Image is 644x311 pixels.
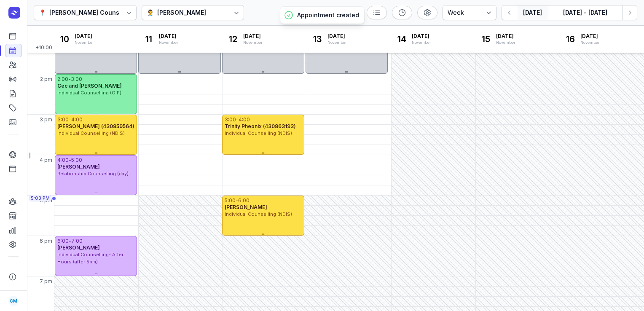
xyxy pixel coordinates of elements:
[225,197,236,204] div: 5:00
[225,123,296,129] span: Trinity Pheonix (430863193)
[57,252,123,265] span: Individual Counselling- After Hours (after 5pm)
[57,164,100,170] span: [PERSON_NAME]
[395,32,408,46] div: 14
[225,116,236,123] div: 3:00
[238,197,250,204] div: 6:00
[225,204,267,210] span: [PERSON_NAME]
[563,32,577,46] div: 16
[40,238,52,244] span: 6 pm
[226,32,240,46] div: 12
[412,33,431,40] span: [DATE]
[39,8,46,18] div: 📍
[71,116,83,123] div: 4:00
[236,197,238,204] div: -
[35,44,54,53] span: +10:00
[327,40,347,46] div: November
[57,130,125,136] span: Individual Counselling (NDIS)
[57,76,68,83] div: 2:00
[580,40,600,46] div: November
[479,32,493,46] div: 15
[412,40,431,46] div: November
[69,238,71,244] div: -
[49,8,136,18] div: [PERSON_NAME] Counselling
[311,32,324,46] div: 13
[40,278,52,285] span: 7 pm
[57,116,69,123] div: 3:00
[10,296,17,306] span: CM
[75,40,94,46] div: November
[57,244,100,251] span: [PERSON_NAME]
[58,32,71,46] div: 10
[548,5,622,20] button: [DATE] - [DATE]
[40,157,52,164] span: 4 pm
[75,33,94,40] span: [DATE]
[243,33,263,40] span: [DATE]
[57,171,129,177] span: Relationship Counselling (day)
[147,8,154,18] div: 👨‍⚕️
[327,33,347,40] span: [DATE]
[40,116,52,123] span: 3 pm
[297,11,359,19] p: Appointment created
[71,238,83,244] div: 7:00
[496,33,515,40] span: [DATE]
[159,40,178,46] div: November
[157,8,206,18] div: [PERSON_NAME]
[57,157,69,164] div: 4:00
[159,33,178,40] span: [DATE]
[580,33,600,40] span: [DATE]
[243,40,263,46] div: November
[69,157,71,164] div: -
[57,123,134,129] span: [PERSON_NAME] (430859564)
[496,40,515,46] div: November
[40,76,52,83] span: 2 pm
[225,130,292,136] span: Individual Counselling (NDIS)
[68,76,71,83] div: -
[517,5,548,20] button: [DATE]
[31,195,50,201] span: 5:03 PM
[57,238,69,244] div: 6:00
[57,90,121,96] span: Individual Counselling (O.P)
[71,157,82,164] div: 5:00
[236,116,239,123] div: -
[57,83,122,89] span: Cec and [PERSON_NAME]
[71,76,82,83] div: 3:00
[69,116,71,123] div: -
[225,211,292,217] span: Individual Counselling (NDIS)
[239,116,250,123] div: 4:00
[142,32,156,46] div: 11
